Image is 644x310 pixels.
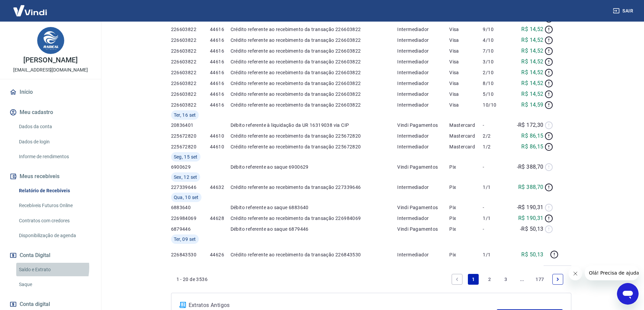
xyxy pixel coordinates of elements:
[483,26,508,33] p: 9/10
[210,80,231,87] p: 44616
[533,274,547,285] a: Page 177
[483,48,508,54] p: 7/10
[16,184,93,198] a: Relatório de Recebíveis
[520,225,544,233] p: -R$ 50,13
[397,69,449,76] p: Intermediador
[231,48,398,54] p: Crédito referente ao recebimento da transação 226603822
[483,122,508,129] p: -
[174,174,197,180] span: Sex, 12 set
[231,69,398,76] p: Crédito referente ao recebimento da transação 226603822
[231,122,398,129] p: Débito referente à liquidação da UR 16319038 via CIP
[449,271,566,287] ul: Pagination
[521,25,543,33] p: R$ 14,52
[483,133,508,139] p: 2/2
[171,133,210,139] p: 225672820
[189,301,497,309] p: Extratos Antigos
[452,274,462,285] a: Previous page
[483,69,508,76] p: 2/10
[231,80,398,87] p: Crédito referente ao recebimento da transação 226603822
[171,184,210,191] p: 227339646
[231,37,398,44] p: Crédito referente ao recebimento da transação 226603822
[210,26,231,33] p: 44616
[37,27,64,54] img: 390d95a4-0b2f-43fe-8fa0-e43eda86bb40.jpeg
[483,37,508,44] p: 4/10
[210,184,231,191] p: 44632
[231,251,398,258] p: Crédito referente ao recebimento da transação 226843530
[468,274,479,285] a: Page 1 is your current page
[171,122,210,129] p: 20836401
[552,274,563,285] a: Next page
[8,248,93,263] button: Conta Digital
[231,133,398,139] p: Crédito referente ao recebimento da transação 225672820
[16,263,93,277] a: Saldo e Extrato
[171,69,210,76] p: 226603822
[231,26,398,33] p: Crédito referente ao recebimento da transação 226603822
[171,26,210,33] p: 226603822
[231,143,398,150] p: Crédito referente ao recebimento da transação 225672820
[16,278,93,291] a: Saque
[210,48,231,54] p: 44616
[397,122,449,129] p: Vindi Pagamentos
[483,251,508,258] p: 1/1
[397,58,449,65] p: Intermediador
[449,133,483,139] p: Mastercard
[16,214,93,228] a: Contratos com credores
[521,132,543,140] p: R$ 86,15
[397,102,449,108] p: Intermediador
[397,226,449,232] p: Vindi Pagamentos
[483,215,508,222] p: 1/1
[16,120,93,134] a: Dados da conta
[231,164,398,170] p: Débito referente ao saque 6900629
[171,164,210,170] p: 6900629
[449,80,483,87] p: Visa
[174,153,198,160] span: Seg, 15 set
[16,135,93,149] a: Dados de login
[397,184,449,191] p: Intermediador
[397,143,449,150] p: Intermediador
[231,102,398,108] p: Crédito referente ao recebimento da transação 226603822
[174,112,196,118] span: Ter, 16 set
[210,251,231,258] p: 44626
[171,102,210,108] p: 226603822
[484,274,495,285] a: Page 2
[231,91,398,97] p: Crédito referente ao recebimento da transação 226603822
[171,215,210,222] p: 226984069
[617,283,639,305] iframe: Botão para abrir a janela de mensagens
[8,169,93,184] button: Meus recebíveis
[210,58,231,65] p: 44616
[449,251,483,258] p: Pix
[449,122,483,129] p: Mastercard
[210,215,231,222] p: 44628
[171,251,210,258] p: 226843530
[23,57,77,64] p: [PERSON_NAME]
[449,48,483,54] p: Visa
[517,203,544,212] p: -R$ 190,31
[231,58,398,65] p: Crédito referente ao recebimento da transação 226603822
[521,251,543,259] p: R$ 50,13
[521,58,543,66] p: R$ 14,52
[171,143,210,150] p: 225672820
[569,267,582,280] iframe: Fechar mensagem
[180,302,186,308] img: ícone
[176,276,208,283] p: 1 - 20 de 3536
[210,133,231,139] p: 44610
[171,204,210,211] p: 6883640
[483,80,508,87] p: 8/10
[517,121,544,129] p: -R$ 172,30
[20,300,50,309] span: Conta digital
[449,91,483,97] p: Visa
[449,164,483,170] p: Pix
[397,215,449,222] p: Intermediador
[500,274,511,285] a: Page 3
[518,183,544,191] p: R$ 388,70
[210,91,231,97] p: 44616
[483,204,508,211] p: -
[8,0,52,21] img: Vindi
[171,48,210,54] p: 226603822
[483,91,508,97] p: 5/10
[449,215,483,222] p: Pix
[174,194,199,201] span: Qua, 10 set
[517,163,544,171] p: -R$ 388,70
[16,229,93,243] a: Disponibilização de agenda
[483,143,508,150] p: 1/2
